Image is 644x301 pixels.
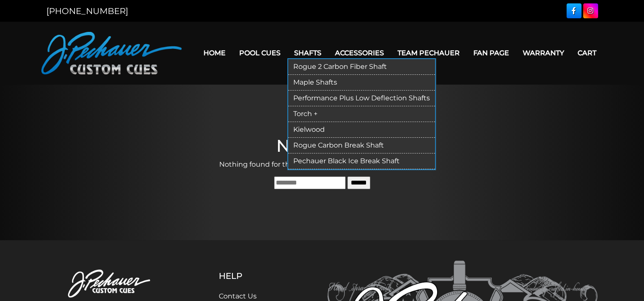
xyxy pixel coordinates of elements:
a: Maple Shafts [288,75,435,91]
a: [PHONE_NUMBER] [46,6,128,16]
a: Team Pechauer [391,42,467,64]
img: Pechauer Custom Cues [41,32,182,74]
a: Rogue 2 Carbon Fiber Shaft [288,59,435,75]
a: Home [197,42,232,64]
a: Cart [571,42,603,64]
a: Contact Us [219,292,257,300]
a: Fan Page [467,42,516,64]
a: Warranty [516,42,571,64]
h5: Help [219,271,285,281]
a: Accessories [328,42,391,64]
a: Pechauer Black Ice Break Shaft [288,153,435,169]
a: Rogue Carbon Break Shaft [288,138,435,153]
a: Pool Cues [232,42,287,64]
a: Shafts [287,42,328,64]
a: Performance Plus Low Deflection Shafts [288,91,435,106]
a: Kielwood [288,122,435,138]
a: Torch + [288,106,435,122]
